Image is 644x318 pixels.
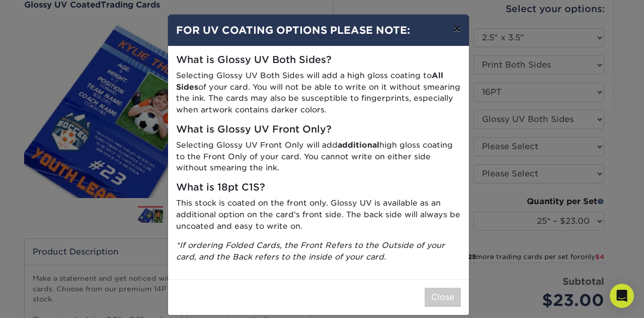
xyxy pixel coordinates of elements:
[176,198,461,232] p: This stock is coated on the front only. Glossy UV is available as an additional option on the car...
[176,71,443,92] strong: All Sides
[176,240,445,262] i: *If ordering Folded Cards, the Front Refers to the Outside of your card, and the Back refers to t...
[176,70,461,116] p: Selecting Glossy UV Both Sides will add a high gloss coating to of your card. You will not be abl...
[176,54,461,66] h5: What is Glossy UV Both Sides?
[176,182,461,194] h5: What is 18pt C1S?
[610,284,634,308] div: Open Intercom Messenger
[176,124,461,136] h5: What is Glossy UV Front Only?
[176,140,461,174] p: Selecting Glossy UV Front Only will add high gloss coating to the Front Only of your card. You ca...
[338,140,379,150] strong: additional
[425,288,461,307] button: Close
[176,23,461,38] h4: FOR UV COATING OPTIONS PLEASE NOTE:
[445,15,468,43] button: ×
